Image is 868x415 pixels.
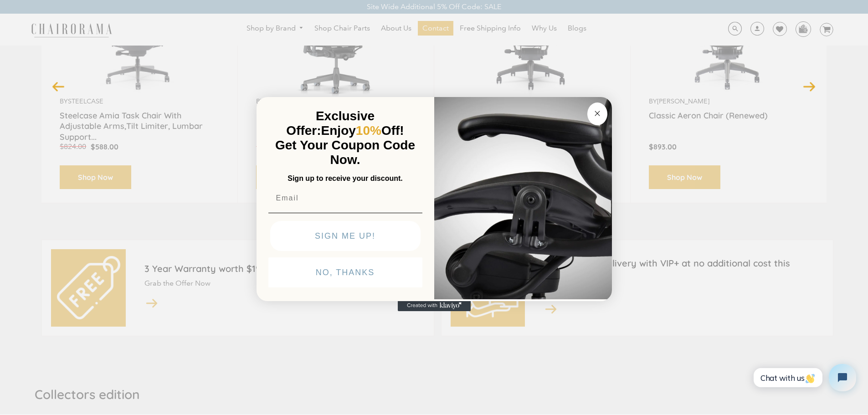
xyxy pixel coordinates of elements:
[434,95,612,299] img: 92d77583-a095-41f6-84e7-858462e0427a.jpeg
[356,123,381,138] span: 10%
[270,221,421,251] button: SIGN ME UP!
[321,123,404,138] span: Enjoy Off!
[268,189,422,207] input: Email
[587,102,607,125] button: Close dialog
[268,213,422,213] img: underline
[744,356,864,399] iframe: Tidio Chat
[51,78,67,94] button: Previous
[268,257,422,287] button: NO, THANKS
[398,300,471,311] a: Created with Klaviyo - opens in a new tab
[275,138,415,167] span: Get Your Coupon Code Now.
[286,109,375,138] span: Exclusive Offer:
[801,78,817,94] button: Next
[288,174,402,182] span: Sign up to receive your discount.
